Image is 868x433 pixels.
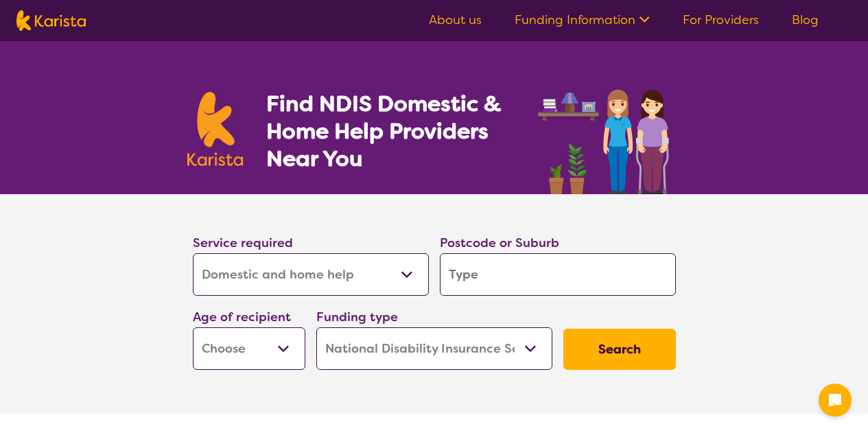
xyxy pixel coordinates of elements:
a: About us [429,12,482,28]
a: Blog [792,12,819,28]
label: Postcode or Suburb [440,235,559,251]
a: For Providers [683,12,759,28]
img: domestic-help [534,74,681,194]
h1: Find NDIS Domestic & Home Help Providers Near You [266,90,520,172]
label: Funding type [316,309,398,325]
input: Type [440,253,676,296]
label: Service required [193,235,293,251]
img: Karista logo [16,10,86,31]
a: Funding Information [515,12,650,28]
label: Age of recipient [193,309,291,325]
button: Search [563,329,676,370]
img: Karista logo [187,92,244,166]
